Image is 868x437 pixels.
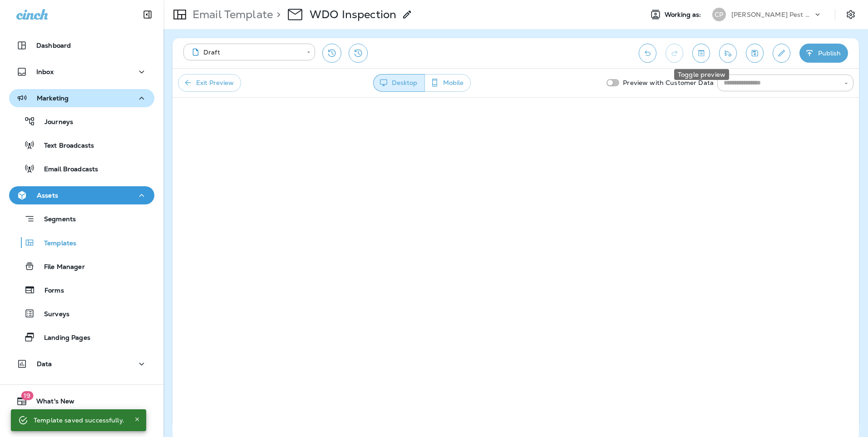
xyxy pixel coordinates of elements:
p: Email Broadcasts [35,165,98,174]
p: WDO Inspection [310,8,396,21]
button: Desktop [373,74,425,92]
button: Landing Pages [9,328,154,347]
button: Mobile [424,74,471,92]
button: Journeys [9,112,154,131]
button: Text Broadcasts [9,135,154,154]
p: [PERSON_NAME] Pest Control [731,11,813,18]
button: Close [132,414,143,425]
button: Assets [9,186,154,204]
button: Segments [9,209,154,228]
p: Templates [35,239,76,248]
button: View Changelog [349,44,368,63]
button: Dashboard [9,36,154,55]
p: Forms [35,287,64,295]
p: Preview with Customer Data [619,75,717,90]
span: What's New [27,397,74,408]
button: Inbox [9,63,154,81]
p: > [273,8,281,21]
button: Forms [9,280,154,299]
button: Open [842,79,850,88]
button: Settings [843,6,859,23]
button: Templates [9,233,154,252]
button: Email Broadcasts [9,159,154,178]
p: Inbox [36,68,54,75]
button: Publish [799,44,848,63]
button: Undo [639,44,656,63]
div: Toggle preview [674,69,729,80]
button: Restore from previous version [322,44,341,63]
button: Send test email [719,44,737,63]
button: Collapse Sidebar [135,5,160,24]
p: Marketing [37,94,69,102]
button: Edit details [773,44,790,63]
button: 19What's New [9,392,154,410]
button: Surveys [9,304,154,323]
button: Toggle preview [692,44,710,63]
p: Landing Pages [35,334,90,343]
p: Journeys [35,118,73,127]
p: Segments [35,215,76,224]
span: 19 [21,391,33,400]
button: File Manager [9,257,154,276]
p: File Manager [35,263,85,272]
p: Surveys [35,310,69,319]
span: Working as: [665,11,703,19]
div: CP [712,8,726,21]
p: Dashboard [36,42,71,49]
p: Assets [37,192,58,199]
button: Save [746,44,764,63]
button: Support [9,414,154,432]
button: Marketing [9,89,154,107]
div: Draft [190,48,301,57]
button: Exit Preview [178,74,241,92]
div: Template saved successfully. [34,412,124,428]
button: Data [9,355,154,373]
p: Email Template [189,8,273,21]
p: Text Broadcasts [35,142,94,150]
p: Data [37,360,52,367]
